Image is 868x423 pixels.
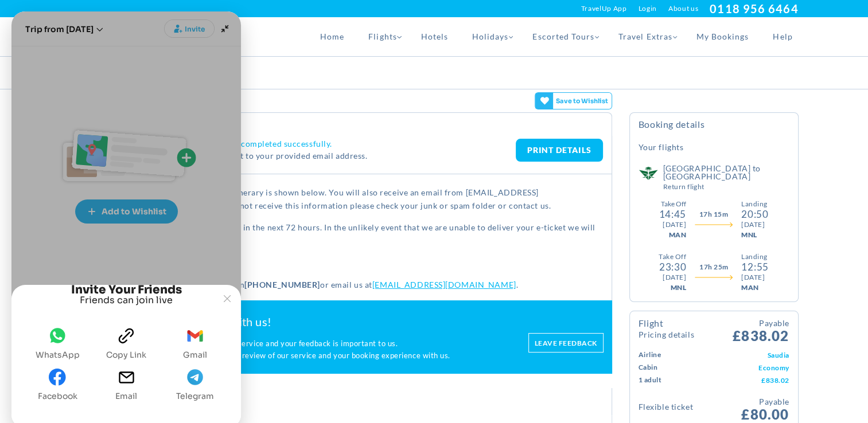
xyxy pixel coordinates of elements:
img: Saudia [637,164,660,182]
small: Payable [741,395,789,408]
p: Your booking has been created and the itinerary is shown below. You will also receive an email fr... [79,186,603,213]
span: £80.00 [741,395,789,421]
h4: Flexible Ticket [639,403,714,411]
div: 23:30 [659,262,686,272]
span: £838.02 [733,317,789,343]
div: [DATE] [663,220,686,230]
div: MNL [671,283,686,293]
p: For any further assistance please call us on or email us at . [79,278,603,291]
small: Payable [733,317,789,329]
td: Economy [703,361,789,374]
a: Flights [356,17,408,56]
div: MAN [741,283,768,293]
h4: Flight [639,319,694,339]
div: MNL [741,230,768,240]
div: Landing [741,252,768,262]
div: MAN [668,230,686,240]
small: Return Flight [663,183,789,190]
a: [EMAIL_ADDRESS][DOMAIN_NAME] [372,280,516,289]
div: Take Off [659,252,686,262]
h5: [GEOGRAPHIC_DATA] to [GEOGRAPHIC_DATA] [663,164,789,190]
a: Travel Extras [606,17,684,56]
p: A confirmation email has been sent to your provided email address. [108,149,516,162]
h4: Booking Details [639,119,789,139]
a: Escorted Tours [520,17,606,56]
td: Cabin [639,361,703,374]
p: We are continuously working to improve our service and your feedback is important to us. We will ... [79,338,517,362]
td: 1 Adult [639,374,703,386]
a: Help [761,17,798,56]
a: Leave feedback [528,333,604,352]
div: 20:50 [741,209,768,220]
a: Holidays [460,17,520,56]
div: Landing [741,199,768,209]
td: Airline [639,348,703,361]
gamitee-button: Get your friends' opinions [535,92,612,109]
h2: Booking Confirmation [79,119,603,130]
a: Hotels [409,17,460,56]
span: 17h 25m [699,262,728,272]
div: [DATE] [663,272,686,283]
h4: Thank You. Your booking has been completed successfully. [108,139,516,149]
div: 12:55 [741,262,768,272]
a: Home [308,17,356,56]
span: 17h 15m [699,209,728,220]
td: £838.02 [703,374,789,386]
a: My Bookings [684,17,761,56]
h2: Flight Details [79,398,603,409]
a: PRINT DETAILS [516,139,603,162]
div: [DATE] [741,220,768,230]
div: 14:45 [659,209,686,220]
h5: Your Flights [639,142,684,153]
strong: [PHONE_NUMBER] [244,280,320,289]
div: Take Off [661,199,686,209]
h2: Please share your experience with us! [79,315,517,329]
a: 0118 956 6464 [710,2,798,15]
p: You should expect to receive your e-ticket in the next 72 hours. In the unlikely event that we ar... [79,221,603,248]
small: Pricing Details [639,331,694,339]
td: Saudia [703,348,789,361]
div: [DATE] [741,272,768,283]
